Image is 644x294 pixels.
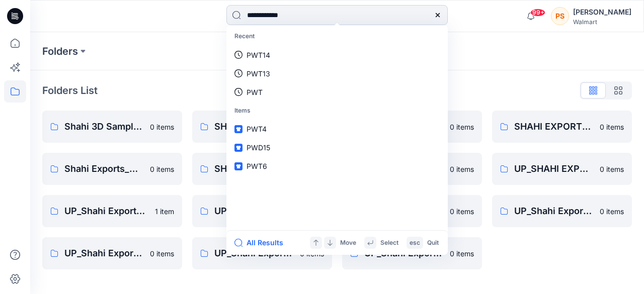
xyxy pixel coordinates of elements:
a: UP_Shahi Exports D34 [DEMOGRAPHIC_DATA] Tops1 item [42,195,182,227]
p: Recent [228,27,446,46]
p: 0 items [150,248,174,259]
span: PWT6 [247,162,267,170]
p: UP_Shahi Exports_D33_Girls Bottoms [514,204,594,218]
a: PWD15 [228,138,446,157]
p: 0 items [450,248,474,259]
p: 0 items [450,164,474,174]
p: Select [380,238,398,248]
a: Folders [42,44,78,58]
p: UP_SHAHI EXPORTS D23 Men's Tops [514,162,594,176]
p: PWT14 [247,50,270,60]
a: Shahi 3D Sample Share Group0 items [42,111,182,143]
p: Folders List [42,83,98,98]
a: PWT4 [228,120,446,138]
p: SHAHI EXPORTS_D35_Plus_[DEMOGRAPHIC_DATA] Top [214,162,294,176]
div: PS [551,7,569,25]
div: [PERSON_NAME] [573,6,631,18]
a: UP_Shahi Exports_D33_Girls Tops0 items [192,237,332,269]
a: PWT14 [228,46,446,64]
p: PWT13 [247,68,270,79]
p: SHAHI EXPORTS _D34_[DEMOGRAPHIC_DATA] Top [214,120,294,134]
p: 0 items [150,164,174,174]
a: UP_SHAHI EXPORTS D23 Men's Tops0 items [492,153,632,185]
span: PWD15 [247,143,270,152]
p: 1 item [155,206,174,217]
p: Move [340,238,356,248]
p: UP_Shahi Exports D34 NOBO YA Adult Tops & Dress [214,204,294,218]
p: SHAHI EXPORTS_D33_Girls Tops [514,120,594,134]
p: 0 items [600,206,624,217]
p: UP_Shahi Exports D34 [DEMOGRAPHIC_DATA] Tops [64,204,149,218]
p: esc [410,238,420,248]
a: UP_Shahi Exports_D33_Girls Dresses0 items [42,237,182,269]
a: SHAHI EXPORTS_D35_Plus_[DEMOGRAPHIC_DATA] Top0 items [192,153,332,185]
a: SHAHI EXPORTS_D33_Girls Tops0 items [492,111,632,143]
p: UP_Shahi Exports_D33_Girls Tops [214,246,294,260]
p: Quit [427,238,439,248]
p: PWT [247,87,263,97]
p: Items [228,102,446,120]
div: Walmart [573,18,631,26]
a: PWT6 [228,157,446,175]
a: PWT13 [228,64,446,83]
a: SHAHI EXPORTS _D34_[DEMOGRAPHIC_DATA] Top0 items [192,111,332,143]
span: 99+ [530,9,545,17]
a: UP_Shahi Exports_D33_Girls Bottoms0 items [492,195,632,227]
p: Shahi 3D Sample Share Group [64,120,144,134]
p: 0 items [600,122,624,132]
a: PWT [228,83,446,102]
p: 0 items [450,206,474,217]
p: UP_Shahi Exports_D33_Girls Dresses [64,246,144,260]
p: 0 items [600,164,624,174]
a: UP_Shahi Exports D34 NOBO YA Adult Tops & Dress0 items [192,195,332,227]
p: 0 items [150,122,174,132]
a: Shahi Exports_D34_Dresses0 items [42,153,182,185]
span: PWT4 [247,125,267,133]
button: All Results [234,237,290,249]
p: 0 items [450,122,474,132]
p: Shahi Exports_D34_Dresses [64,162,144,176]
